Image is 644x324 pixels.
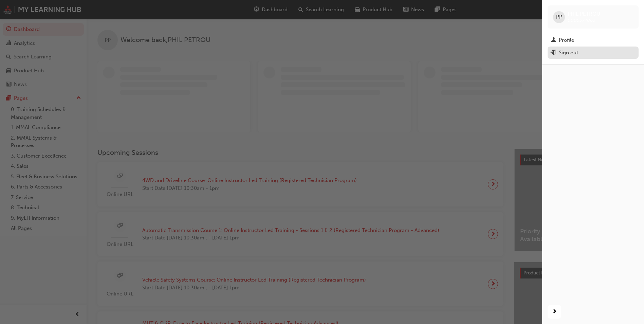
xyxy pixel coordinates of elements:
span: man-icon [551,37,556,43]
button: Sign out [548,47,639,59]
span: PHIL PETROU [568,11,600,17]
div: Sign out [559,49,578,57]
span: 0005377063 [568,17,595,23]
span: next-icon [552,308,557,316]
span: exit-icon [551,50,556,56]
span: PP [556,13,562,21]
a: Profile [548,34,639,47]
div: Profile [559,36,574,44]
